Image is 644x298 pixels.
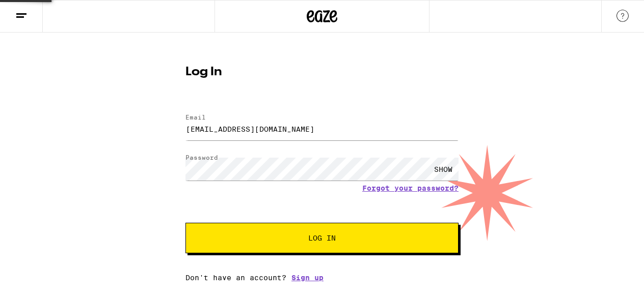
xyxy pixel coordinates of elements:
[308,234,336,242] span: Log In
[185,223,459,253] button: Log In
[185,114,206,121] label: Email
[185,274,459,282] div: Don't have an account?
[185,154,218,161] label: Password
[362,184,459,192] a: Forgot your password?
[291,274,324,282] a: Sign up
[428,158,459,181] div: SHOW
[185,117,459,140] input: Email
[185,66,459,78] h1: Log In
